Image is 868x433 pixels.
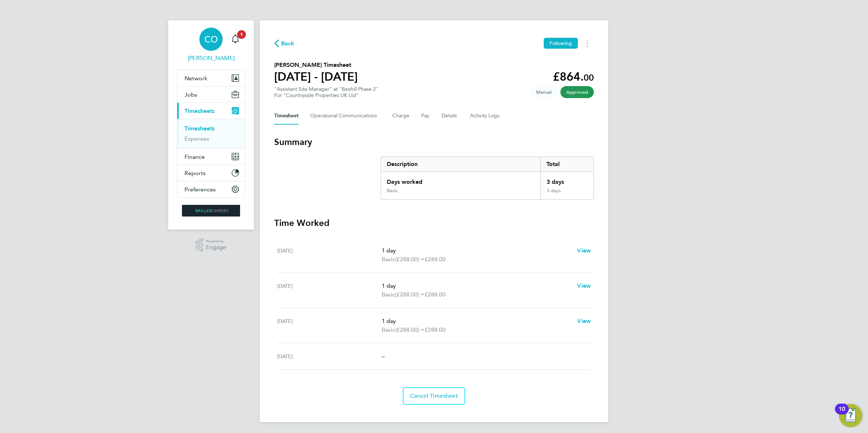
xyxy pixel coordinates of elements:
div: 3 days [540,188,593,199]
span: Cancel Timesheet [410,392,458,400]
nav: Main navigation [168,20,254,230]
a: Timesheets [184,125,215,132]
a: Powered byEngage [196,238,227,252]
span: (£288.00) = [395,291,425,298]
div: 10 [839,409,845,418]
button: Charge [392,107,410,125]
div: "Assistant Site Manager" at "Bexhill Phase 2" [274,86,378,98]
div: [DATE] [277,246,382,264]
h2: [PERSON_NAME] Timesheet [274,61,358,69]
div: For "Countryside Properties UK Ltd" [274,92,378,98]
a: View [577,317,591,325]
a: Go to home page [177,205,245,216]
span: Basic [382,255,395,264]
button: Timesheets [177,103,245,119]
div: Total [540,157,593,171]
div: 3 days [540,172,593,188]
span: Network [184,75,207,82]
button: Finance [177,149,245,165]
p: 1 day [382,246,571,255]
div: Timesheets [177,119,245,148]
div: [DATE] [277,282,382,299]
button: Details [442,107,458,125]
div: [DATE] [277,352,382,361]
div: [DATE] [277,317,382,334]
a: CO[PERSON_NAME] [177,28,245,62]
h3: Summary [274,136,594,148]
span: View [577,282,591,289]
button: Reports [177,165,245,181]
button: Timesheet [274,107,299,125]
img: skilledcareers-logo-retina.png [182,205,240,216]
button: Open Resource Center, 10 new notifications [839,404,862,427]
span: Following [549,40,572,46]
button: Cancel Timesheet [403,387,465,405]
span: Jobs [184,91,197,98]
span: Powered by [206,238,226,244]
button: Back [274,39,295,48]
button: Preferences [177,181,245,197]
span: This timesheet was manually created. [530,86,557,98]
app-decimal: £864. [553,70,594,84]
span: (£288.00) = [395,326,425,333]
a: 1 [228,28,243,51]
p: 1 day [382,317,571,325]
button: Timesheets Menu [581,38,594,49]
div: Summary [381,157,594,200]
span: – [382,353,385,360]
button: Jobs [177,86,245,102]
span: View [577,317,591,324]
span: CO [204,35,218,44]
button: Activity Logs [470,107,500,125]
span: Preferences [184,186,216,193]
span: Timesheets [184,108,215,114]
div: Description [381,157,540,171]
a: View [577,246,591,255]
span: (£288.00) = [395,256,425,263]
p: 1 day [382,282,571,290]
span: View [577,247,591,254]
a: View [577,282,591,290]
div: Days worked [381,172,540,188]
button: Following [544,38,578,49]
a: Expenses [184,135,209,142]
h1: [DATE] - [DATE] [274,69,358,84]
span: 1 [237,30,246,39]
button: Pay [421,107,430,125]
span: Engage [206,244,226,251]
span: Back [281,39,295,48]
span: £288.00 [425,326,446,333]
span: Basic [382,325,395,334]
span: Finance [184,153,205,160]
span: £288.00 [425,256,446,263]
span: This timesheet has been approved. [560,86,594,98]
div: Basic [387,188,398,194]
span: 00 [584,72,594,83]
h3: Time Worked [274,217,594,229]
button: Operational Communications [310,107,381,125]
span: £288.00 [425,291,446,298]
span: Craig O'Donovan [177,54,245,62]
span: Basic [382,290,395,299]
span: Reports [184,170,206,177]
button: Network [177,70,245,86]
section: Timesheet [274,136,594,405]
